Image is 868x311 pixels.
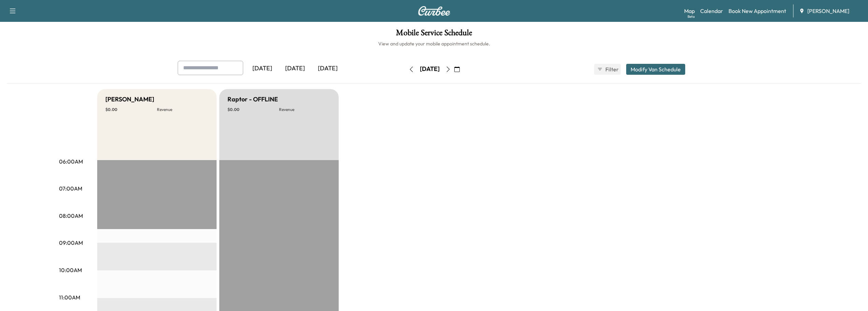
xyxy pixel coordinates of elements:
p: Revenue [279,107,330,112]
p: 10:00AM [59,266,82,274]
h5: Raptor - OFFLINE [227,95,278,104]
div: [DATE] [246,61,279,76]
div: [DATE] [311,61,344,76]
a: Book New Appointment [729,7,786,15]
a: MapBeta [684,7,695,15]
p: 09:00AM [59,239,83,247]
h6: View and update your mobile appointment schedule. [7,40,861,47]
button: Modify Van Schedule [626,64,685,75]
p: Revenue [157,107,208,112]
img: Curbee Logo [418,6,451,16]
p: 08:00AM [59,212,83,220]
div: [DATE] [279,61,311,76]
p: $ 0.00 [227,107,279,112]
span: Filter [605,65,618,73]
button: Filter [594,64,621,75]
p: 07:00AM [59,184,82,193]
a: Calendar [700,7,723,15]
div: [DATE] [420,65,440,73]
div: Beta [688,14,695,19]
p: $ 0.00 [105,107,157,112]
p: 06:00AM [59,157,83,166]
h5: [PERSON_NAME] [105,95,154,104]
h1: Mobile Service Schedule [7,29,861,40]
p: 11:00AM [59,293,80,301]
span: [PERSON_NAME] [807,7,849,15]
